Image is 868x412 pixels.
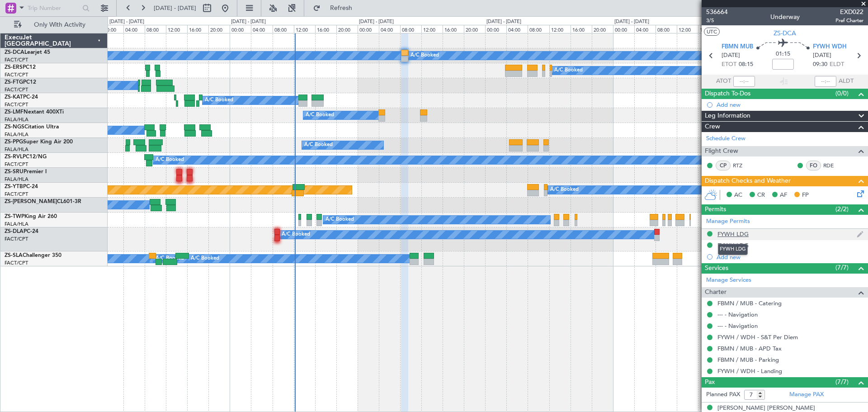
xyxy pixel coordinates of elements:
[5,161,28,168] a: FACT/CPT
[5,65,23,70] span: ZS-ERS
[722,43,753,52] span: FBMN MUB
[5,253,23,258] span: ZS-SLA
[656,25,677,33] div: 08:00
[550,183,579,197] div: A/C Booked
[718,244,748,255] div: FYWH LDG
[5,260,28,266] a: FACT/CPT
[191,252,219,265] div: A/C Booked
[5,236,28,242] a: FACT/CPT
[823,161,844,170] a: RDE
[306,109,334,122] div: A/C Booked
[704,28,720,36] button: UTC
[634,25,656,33] div: 04:00
[109,18,144,26] div: [DATE] - [DATE]
[187,25,208,33] div: 16:00
[780,191,787,200] span: AF
[123,25,145,33] div: 04:00
[5,214,57,219] a: ZS-TWPKing Air 260
[835,377,849,387] span: (7/7)
[5,176,28,183] a: FALA/HLA
[733,76,755,87] input: --:--
[5,80,36,85] a: ZS-FTGPC12
[5,50,24,55] span: ZS-DCA
[5,109,24,115] span: ZS-LMF
[528,25,549,33] div: 08:00
[706,276,751,285] a: Manage Services
[705,204,726,215] span: Permits
[5,199,81,204] a: ZS-[PERSON_NAME]CL601-3R
[231,18,266,26] div: [DATE] - [DATE]
[706,7,728,17] span: 536664
[379,25,400,33] div: 04:00
[5,101,28,108] a: FACT/CPT
[325,213,354,227] div: A/C Booked
[722,51,740,60] span: [DATE]
[717,345,782,352] a: FBMN / MUB - APD Tax
[705,263,728,274] span: Services
[464,25,485,33] div: 20:00
[776,50,790,59] span: 01:15
[421,25,443,33] div: 12:00
[5,109,64,115] a: ZS-LMFNextant 400XTi
[717,230,749,238] div: FYWH LDG
[322,5,360,11] span: Refresh
[549,25,571,33] div: 12:00
[813,60,827,69] span: 09:30
[5,131,28,138] a: FALA/HLA
[28,1,80,15] input: Trip Number
[282,228,310,242] div: A/C Booked
[734,191,742,200] span: AC
[706,134,745,143] a: Schedule Crew
[571,25,592,33] div: 16:00
[789,390,824,399] a: Manage PAX
[5,154,23,160] span: ZS-RVL
[705,122,720,132] span: Crew
[717,253,863,261] div: Add new
[156,153,184,167] div: A/C Booked
[835,89,849,98] span: (0/0)
[706,17,728,24] span: 3/5
[705,176,791,186] span: Dispatch Checks and Weather
[506,25,528,33] div: 04:00
[5,221,28,227] a: FALA/HLA
[5,116,28,123] a: FALA/HLA
[813,51,831,60] span: [DATE]
[24,22,95,28] span: Only With Activity
[5,184,38,189] a: ZS-YTBPC-24
[359,18,394,26] div: [DATE] - [DATE]
[5,199,57,204] span: ZS-[PERSON_NAME]
[486,18,521,26] div: [DATE] - [DATE]
[5,229,38,234] a: ZS-DLAPC-24
[5,169,47,175] a: ZS-SRUPremier I
[5,139,23,145] span: ZS-PPG
[10,18,98,32] button: Only With Activity
[592,25,613,33] div: 20:00
[717,356,779,364] a: FBMN / MUB - Parking
[705,111,750,121] span: Leg Information
[857,230,863,238] img: edit
[717,311,758,318] a: --- - Navigation
[717,333,798,341] a: FYWH / WDH - S&T Per Diem
[166,25,187,33] div: 12:00
[813,43,847,52] span: FYWH WDH
[716,161,731,170] div: CP
[835,17,863,24] span: Pref Charter
[5,124,24,130] span: ZS-NGS
[5,169,24,175] span: ZS-SRU
[770,12,800,22] div: Underway
[802,191,809,200] span: FP
[5,95,23,100] span: ZS-KAT
[485,25,506,33] div: 00:00
[5,80,23,85] span: ZS-FTG
[205,94,233,107] div: A/C Booked
[443,25,464,33] div: 16:00
[145,25,166,33] div: 08:00
[273,25,294,33] div: 08:00
[839,77,854,86] span: ALDT
[706,390,740,399] label: Planned PAX
[705,377,715,388] span: Pax
[716,77,731,86] span: ATOT
[774,28,796,38] span: ZS-DCA
[835,7,863,17] span: EXD022
[613,25,634,33] div: 00:00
